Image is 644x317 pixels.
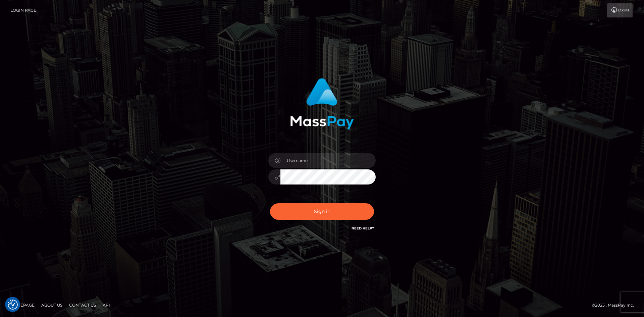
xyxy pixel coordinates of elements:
[39,300,65,310] a: About Us
[280,153,376,168] input: Username...
[290,78,354,129] img: MassPay Login
[352,226,374,230] a: Need Help?
[592,302,639,309] div: © 2025 , MassPay Inc.
[607,3,633,17] a: Login
[100,300,113,310] a: API
[7,300,37,310] a: Homepage
[10,3,36,17] a: Login Page
[8,300,18,310] img: Revisit consent button
[270,203,374,220] button: Sign in
[8,300,18,310] button: Consent Preferences
[66,300,99,310] a: Contact Us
